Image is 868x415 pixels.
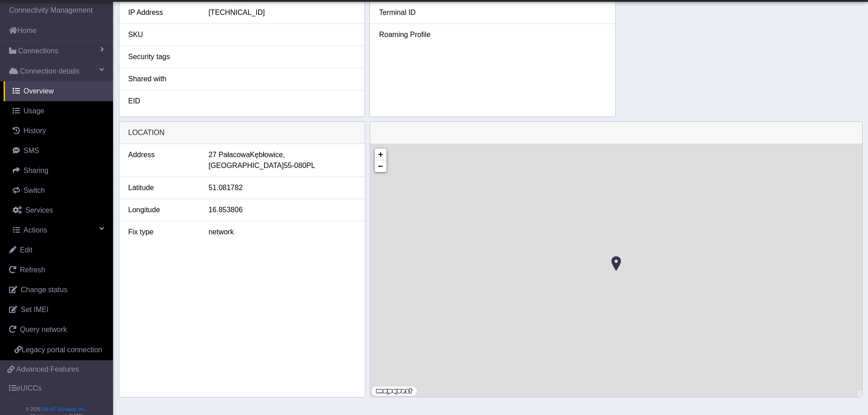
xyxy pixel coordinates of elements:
[24,127,46,135] span: History
[375,149,387,160] a: Zoom in
[122,205,202,215] div: Longitude
[20,266,45,274] span: Refresh
[202,205,362,215] div: 16.853806
[202,182,362,193] div: 51.081782
[20,326,67,333] span: Query network
[21,286,67,294] span: Change status
[284,160,307,171] span: 55-080
[122,182,202,193] div: Latitude
[24,187,45,194] span: Switch
[307,160,316,171] span: PL
[41,407,86,412] a: Telit IoT Solutions, Inc.
[24,87,54,95] span: Overview
[4,161,113,181] a: Sharing
[22,346,102,354] span: Legacy portal connection
[20,66,80,77] span: Connection details
[375,160,387,172] a: Zoom out
[4,101,113,121] a: Usage
[122,149,202,171] div: Address
[122,51,202,62] div: Security tags
[21,306,48,313] span: Set IMEI
[122,96,202,107] div: EID
[24,167,48,174] span: Sharing
[202,7,362,18] div: [TECHNICAL_ID]
[250,149,285,160] span: Kębłowice,
[4,220,113,240] a: Actions
[372,29,453,40] div: Roaming Profile
[4,201,113,220] a: Services
[4,181,113,201] a: Switch
[25,206,53,214] span: Services
[4,81,113,101] a: Overview
[122,7,202,18] div: IP Address
[18,46,58,56] span: Connections
[4,141,113,161] a: SMS
[208,160,284,171] span: [GEOGRAPHIC_DATA]
[122,227,202,238] div: Fix type
[4,121,113,141] a: History
[372,7,453,18] div: Terminal ID
[208,149,250,160] span: 27 Pałacowa
[24,147,39,154] span: SMS
[202,227,362,238] div: network
[24,226,47,234] span: Actions
[122,29,202,40] div: SKU
[122,74,202,84] div: Shared with
[24,107,44,115] span: Usage
[119,122,365,144] div: LOCATION
[16,364,79,375] span: Advanced Features
[20,246,33,254] span: Edit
